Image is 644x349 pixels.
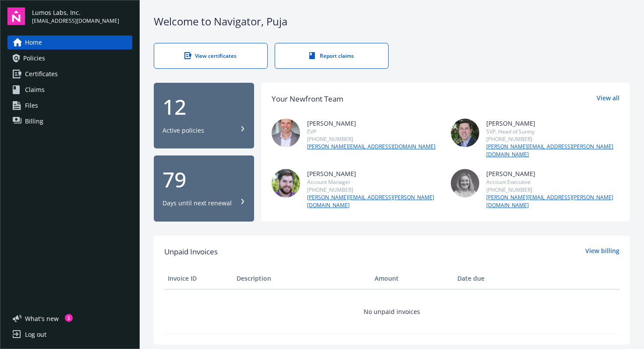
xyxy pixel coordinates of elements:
img: photo [272,169,300,197]
div: Days until next renewal [163,199,232,208]
div: Account Manager [307,178,440,186]
img: navigator-logo.svg [7,7,25,25]
img: photo [451,169,479,197]
a: [PERSON_NAME][EMAIL_ADDRESS][PERSON_NAME][DOMAIN_NAME] [486,143,619,159]
div: EVP [307,128,435,135]
div: Report claims [293,52,371,60]
div: Log out [25,328,46,342]
a: Files [7,99,132,113]
span: What ' s new [25,314,59,323]
span: Files [25,99,38,113]
div: View certificates [172,52,250,60]
div: 1 [65,314,73,322]
button: 79Days until next renewal [154,155,254,222]
span: Policies [23,51,45,65]
div: [PERSON_NAME] [307,119,435,128]
th: Description [233,268,371,289]
span: [EMAIL_ADDRESS][DOMAIN_NAME] [32,17,119,25]
button: What's new1 [7,314,73,323]
div: [PHONE_NUMBER] [486,186,619,194]
div: Account Executive [486,178,619,186]
div: Active policies [163,126,204,135]
span: Claims [25,83,45,97]
a: Policies [7,51,132,65]
div: Your Newfront Team [272,93,343,105]
button: Lumos Labs, Inc.[EMAIL_ADDRESS][DOMAIN_NAME] [32,7,132,25]
div: Welcome to Navigator , Puja [154,14,630,29]
span: Unpaid Invoices [164,246,218,257]
div: SVP, Head of Surety [486,128,619,135]
span: Home [25,35,42,49]
a: View all [597,93,619,105]
a: Certificates [7,67,132,81]
div: [PERSON_NAME] [307,169,440,178]
a: [PERSON_NAME][EMAIL_ADDRESS][PERSON_NAME][DOMAIN_NAME] [486,194,619,209]
th: Invoice ID [164,268,233,289]
th: Date due [454,268,523,289]
img: photo [272,119,300,147]
td: No unpaid invoices [164,289,619,334]
span: Billing [25,114,43,128]
div: [PHONE_NUMBER] [307,186,440,194]
a: View billing [585,246,619,257]
button: 12Active policies [154,83,254,149]
div: [PERSON_NAME] [486,119,619,128]
div: [PHONE_NUMBER] [486,135,619,143]
a: View certificates [154,43,268,69]
div: [PERSON_NAME] [486,169,619,178]
th: Amount [371,268,454,289]
a: Home [7,35,132,49]
span: Lumos Labs, Inc. [32,8,119,17]
a: Billing [7,114,132,128]
a: Report claims [275,43,389,69]
a: [PERSON_NAME][EMAIL_ADDRESS][DOMAIN_NAME] [307,143,435,151]
div: 79 [163,169,245,190]
a: [PERSON_NAME][EMAIL_ADDRESS][PERSON_NAME][DOMAIN_NAME] [307,194,440,209]
div: 12 [163,96,245,117]
a: Claims [7,83,132,97]
div: [PHONE_NUMBER] [307,135,435,143]
span: Certificates [25,67,58,81]
img: photo [451,119,479,147]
